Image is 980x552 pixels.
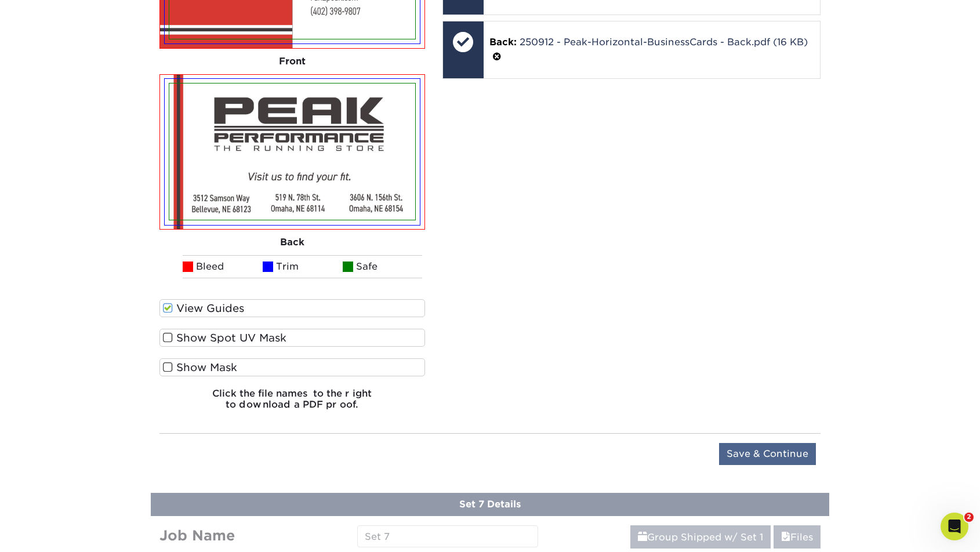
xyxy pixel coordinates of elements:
span: Back: [489,37,517,48]
a: Group Shipped w/ Set 1 [630,525,771,549]
label: Show Spot UV Mask [159,329,425,347]
span: 2 [964,513,974,522]
div: Front [159,49,425,74]
li: Bleed [183,255,263,278]
label: View Guides [159,299,425,317]
li: Trim [263,255,343,278]
iframe: Intercom live chat [941,513,968,540]
span: files [781,532,790,543]
input: Save & Continue [719,443,816,465]
div: Back [159,230,425,255]
span: shipping [638,532,647,543]
li: Safe [343,255,423,278]
a: 250912 - Peak-Horizontal-BusinessCards - Back.pdf (16 KB) [520,37,808,48]
a: Files [774,525,821,549]
label: Show Mask [159,358,425,376]
h6: Click the file names to the right to download a PDF proof. [159,388,425,419]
